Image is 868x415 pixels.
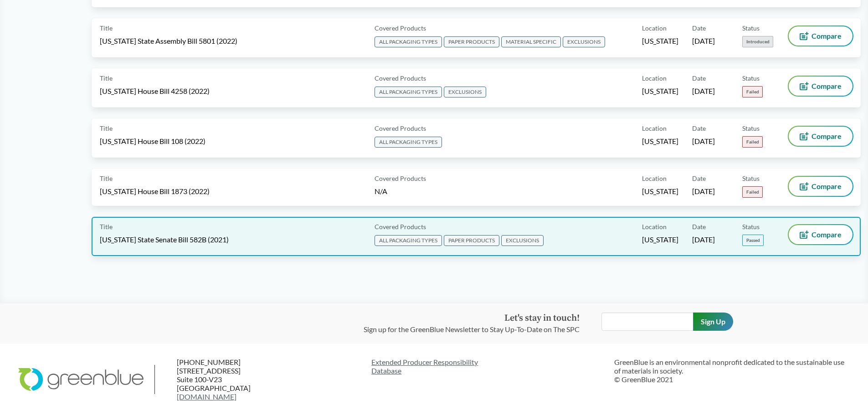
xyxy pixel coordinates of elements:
[789,127,853,146] button: Compare
[364,324,580,335] p: Sign up for the GreenBlue Newsletter to Stay Up-To-Date on The SPC
[692,36,715,46] span: [DATE]
[100,235,229,245] span: [US_STATE] State Senate Bill 582B (2021)
[742,36,773,47] span: Introduced
[692,186,715,196] span: [DATE]
[642,222,667,231] span: Location
[642,23,667,33] span: Location
[642,36,678,46] span: [US_STATE]
[375,222,426,231] span: Covered Products
[742,123,760,133] span: Status
[742,186,763,198] span: Failed
[614,358,850,384] p: GreenBlue is an environmental nonprofit dedicated to the sustainable use of materials in society....
[642,73,667,83] span: Location
[692,73,706,83] span: Date
[642,86,678,96] span: [US_STATE]
[100,186,210,196] span: [US_STATE] House Bill 1873 (2022)
[504,313,580,324] strong: Let's stay in touch!
[692,23,706,33] span: Date
[789,77,853,96] button: Compare
[375,36,442,47] span: ALL PACKAGING TYPES
[100,136,205,146] span: [US_STATE] House Bill 108 (2022)
[642,174,667,183] span: Location
[100,123,113,133] span: Title
[100,86,210,96] span: [US_STATE] House Bill 4258 (2022)
[812,183,842,190] span: Compare
[375,87,442,97] span: ALL PACKAGING TYPES
[812,133,842,140] span: Compare
[501,235,544,246] span: EXCLUSIONS
[692,86,715,96] span: [DATE]
[375,73,426,83] span: Covered Products
[742,136,763,148] span: Failed
[742,73,760,83] span: Status
[177,358,287,401] p: [PHONE_NUMBER] [STREET_ADDRESS] Suite 100-V23 [GEOGRAPHIC_DATA]
[501,36,561,47] span: MATERIAL SPECIFIC
[371,358,607,375] a: Extended Producer ResponsibilityDatabase
[742,86,763,97] span: Failed
[742,174,760,183] span: Status
[375,137,442,148] span: ALL PACKAGING TYPES
[563,36,605,47] span: EXCLUSIONS
[692,136,715,146] span: [DATE]
[692,222,706,231] span: Date
[789,26,853,46] button: Compare
[444,87,486,97] span: EXCLUSIONS
[100,174,113,183] span: Title
[375,174,426,183] span: Covered Products
[812,32,842,40] span: Compare
[642,123,667,133] span: Location
[693,313,733,331] input: Sign Up
[789,177,853,196] button: Compare
[742,222,760,231] span: Status
[642,235,678,245] span: [US_STATE]
[642,186,678,196] span: [US_STATE]
[100,222,113,231] span: Title
[100,23,113,33] span: Title
[692,235,715,245] span: [DATE]
[692,123,706,133] span: Date
[375,235,442,246] span: ALL PACKAGING TYPES
[742,23,760,33] span: Status
[812,231,842,238] span: Compare
[100,36,237,46] span: [US_STATE] State Assembly Bill 5801 (2022)
[812,82,842,90] span: Compare
[642,136,678,146] span: [US_STATE]
[100,73,113,83] span: Title
[444,235,499,246] span: PAPER PRODUCTS
[375,187,387,195] span: N/A
[444,36,499,47] span: PAPER PRODUCTS
[742,235,764,246] span: Passed
[789,225,853,244] button: Compare
[177,392,236,401] a: [DOMAIN_NAME]
[375,23,426,33] span: Covered Products
[375,123,426,133] span: Covered Products
[692,174,706,183] span: Date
